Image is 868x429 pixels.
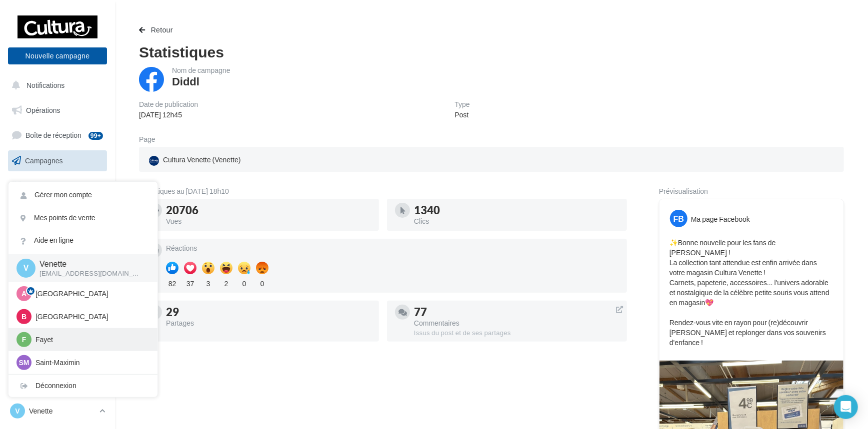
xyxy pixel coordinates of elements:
[6,150,109,171] a: Campagnes
[659,188,844,195] div: Prévisualisation
[19,358,29,368] span: SM
[35,358,145,368] p: Saint-Maximin
[8,229,157,252] a: Aide en ligne
[414,307,619,318] div: 77
[151,25,173,34] span: Retour
[6,175,109,196] a: Médiathèque
[23,262,29,274] span: V
[29,406,95,416] p: Venette
[172,76,199,87] div: Diddl
[8,47,107,64] button: Nouvelle campagne
[184,277,196,289] div: 37
[670,210,687,227] div: FB
[15,406,19,416] span: V
[139,110,198,120] div: [DATE] 12h45
[414,218,619,225] div: Clics
[166,205,371,216] div: 20706
[834,395,858,419] div: Open Intercom Messenger
[21,289,26,299] span: A
[691,214,750,224] div: Ma page Facebook
[8,375,157,397] div: Déconnexion
[139,101,198,108] div: Date de publication
[35,335,145,345] p: Fayet
[39,258,141,270] p: Venette
[6,75,105,96] button: Notifications
[220,277,232,289] div: 2
[39,269,141,278] p: [EMAIL_ADDRESS][DOMAIN_NAME]
[166,307,371,318] div: 29
[202,277,214,289] div: 3
[6,124,109,146] a: Boîte de réception99+
[166,218,371,225] div: Vues
[669,238,833,348] p: ✨Bonne nouvelle pour les fans de [PERSON_NAME] ! La collection tant attendue est enfin arrivée da...
[8,402,107,421] a: V Venette
[25,156,63,165] span: Campagnes
[172,67,230,74] div: Nom de campagne
[8,207,157,229] a: Mes points de vente
[166,320,371,327] div: Partages
[35,312,145,322] p: [GEOGRAPHIC_DATA]
[139,44,844,59] div: Statistiques
[25,131,81,139] span: Boîte de réception
[414,205,619,216] div: 1340
[88,132,103,140] div: 99+
[6,200,109,221] a: Calendrier
[147,153,242,168] div: Cultura Venette (Venette)
[8,184,157,206] a: Gérer mon compte
[414,320,619,327] div: Commentaires
[454,110,469,120] div: Post
[166,245,619,252] div: Réactions
[139,136,163,143] div: Page
[35,289,145,299] p: [GEOGRAPHIC_DATA]
[454,101,469,108] div: Type
[166,277,178,289] div: 82
[21,312,26,322] span: B
[26,81,64,89] span: Notifications
[147,153,376,168] a: Cultura Venette (Venette)
[414,329,619,338] div: Issus du post et de ses partages
[139,188,627,195] div: Statistiques au [DATE] 18h10
[238,277,250,289] div: 0
[256,277,268,289] div: 0
[26,106,60,114] span: Opérations
[6,100,109,121] a: Opérations
[22,335,26,345] span: F
[139,24,177,36] button: Retour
